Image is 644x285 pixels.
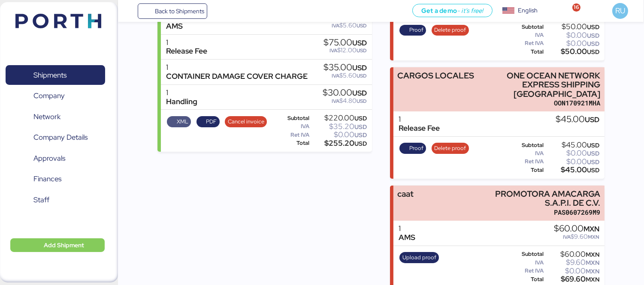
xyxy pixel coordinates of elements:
span: USD [587,48,599,56]
span: MXN [586,251,599,258]
span: Cancel invoice [228,117,264,126]
span: Proof [409,25,423,35]
a: Approvals [6,148,105,168]
span: Proof [409,144,423,153]
div: Total [507,276,544,282]
button: Menu [123,4,138,18]
div: $255.20 [311,140,367,147]
div: $9.60 [545,259,599,266]
span: IVA [563,234,571,240]
button: Cancel invoice [225,116,267,127]
span: Upload proof [402,253,436,262]
div: Total [507,49,544,55]
span: MXN [588,234,599,240]
a: Shipments [6,65,105,85]
div: 1 [166,38,207,47]
div: PAS0607269M9 [479,208,601,217]
div: Subtotal [507,24,544,30]
div: Total [274,140,309,146]
span: USD [354,123,367,131]
div: $0.00 [546,40,600,47]
div: 1 [166,88,197,97]
span: USD [357,22,367,29]
span: USD [587,158,599,166]
div: ONE OCEAN NETWORK EXPRESS SHIPPING [GEOGRAPHIC_DATA] [479,71,601,98]
span: PDF [206,117,217,126]
div: IVA [507,32,544,38]
span: Staff [33,194,49,206]
div: IVA [507,260,544,266]
div: IVA [274,123,309,129]
div: $12.00 [324,47,367,54]
span: Shipments [33,69,67,81]
span: USD [587,141,599,149]
span: USD [357,72,367,79]
div: Release Fee [166,47,207,56]
button: PDF [197,116,220,127]
div: $4.80 [323,98,367,104]
div: $0.00 [546,150,600,156]
div: 1 [166,63,308,72]
div: $0.00 [545,268,599,274]
div: $5.60 [324,72,367,79]
div: $45.00 [556,115,599,124]
span: MXN [586,267,599,275]
span: USD [354,114,367,122]
div: CONTAINER DAMAGE COVER CHARGE [166,72,308,81]
button: XML [167,116,191,127]
div: $0.00 [546,32,600,39]
a: Staff [6,190,105,210]
div: IVA [507,150,544,156]
span: IVA [330,47,337,54]
span: RU [615,5,625,16]
span: Finances [33,173,61,185]
span: USD [587,40,599,48]
div: $35.20 [311,123,367,130]
span: IVA [332,98,339,105]
span: MXN [586,259,599,267]
a: Company Details [6,128,105,147]
span: USD [587,150,599,157]
span: Network [33,111,60,123]
span: IVA [332,72,339,79]
span: USD [352,88,367,98]
button: Proof [399,143,426,154]
a: Network [6,107,105,126]
div: $220.00 [311,115,367,121]
span: IVA [332,22,339,29]
button: Add Shipment [10,238,105,252]
span: MXN [584,224,599,234]
div: PROMOTORA AMACARGA S.A.P.I. DE C.V. [479,189,601,207]
div: Release Fee [399,124,440,133]
div: AMS [166,22,183,31]
div: caat [397,189,414,198]
div: $60.00 [554,224,599,234]
a: Company [6,86,105,106]
div: $9.60 [554,234,599,240]
span: USD [357,47,367,54]
span: Delete proof [434,25,466,35]
button: Delete proof [432,25,469,36]
span: USD [352,38,367,48]
button: Delete proof [432,143,469,154]
span: Approvals [33,152,65,165]
div: CARGOS LOCALES [397,71,474,80]
div: Handling [166,97,197,106]
div: Ret IVA [274,132,309,138]
span: MXN [586,276,599,283]
span: USD [352,63,367,72]
span: USD [354,131,367,139]
div: $60.00 [545,251,599,258]
div: $30.00 [323,88,367,98]
span: USD [357,98,367,105]
div: OON170921MHA [479,99,601,108]
div: $45.00 [546,167,600,173]
button: Upload proof [399,252,439,263]
a: Back to Shipments [138,3,208,19]
div: $50.00 [546,48,600,55]
a: Finances [6,169,105,189]
span: USD [587,23,599,31]
div: Ret IVA [507,268,544,274]
span: Add Shipment [44,240,84,250]
button: Proof [399,25,426,36]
